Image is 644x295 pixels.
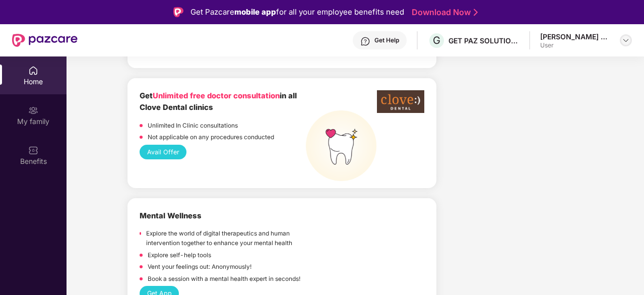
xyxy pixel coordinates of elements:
img: teeth%20high.png [306,110,376,181]
button: Avail Offer [140,145,186,159]
img: svg+xml;base64,PHN2ZyBpZD0iSGVscC0zMngzMiIgeG1sbnM9Imh0dHA6Ly93d3cudzMub3JnLzIwMDAvc3ZnIiB3aWR0aD... [360,36,370,46]
p: Unlimited In Clinic consultations [148,121,238,131]
p: Book a session with a mental health expert in seconds! [148,274,300,284]
p: Not applicable on any procedures conducted [148,133,274,142]
img: New Pazcare Logo [12,34,78,47]
img: svg+xml;base64,PHN2ZyBpZD0iQmVuZWZpdHMiIHhtbG5zPSJodHRwOi8vd3d3LnczLm9yZy8yMDAwL3N2ZyIgd2lkdGg9Ij... [28,145,38,155]
div: GET PAZ SOLUTIONS PRIVATE LIMTED [448,36,519,45]
p: Vent your feelings out: Anonymously! [148,262,251,272]
div: [PERSON_NAME] krishna CM [540,32,611,41]
img: svg+xml;base64,PHN2ZyBpZD0iRHJvcGRvd24tMzJ4MzIiIHhtbG5zPSJodHRwOi8vd3d3LnczLm9yZy8yMDAwL3N2ZyIgd2... [622,36,630,44]
img: Stroke [474,7,478,18]
p: Explore the world of digital therapeutics and human intervention together to enhance your mental ... [146,229,306,248]
img: clove-dental%20png.png [377,90,424,113]
p: Explore self-help tools [148,251,211,260]
b: Mental Wellness [140,211,202,220]
strong: mobile app [234,7,276,17]
b: Get in all Clove Dental clinics [140,91,297,112]
a: Download Now [412,7,475,18]
div: Get Pazcare for all your employee benefits need [190,6,404,18]
div: User [540,41,611,49]
div: Get Help [374,36,399,44]
img: Logo [173,7,183,17]
span: G [433,34,440,46]
img: svg+xml;base64,PHN2ZyBpZD0iSG9tZSIgeG1sbnM9Imh0dHA6Ly93d3cudzMub3JnLzIwMDAvc3ZnIiB3aWR0aD0iMjAiIG... [28,66,38,76]
span: Unlimited free doctor consultation [153,91,280,100]
img: svg+xml;base64,PHN2ZyB3aWR0aD0iMjAiIGhlaWdodD0iMjAiIHZpZXdCb3g9IjAgMCAyMCAyMCIgZmlsbD0ibm9uZSIgeG... [28,105,38,115]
